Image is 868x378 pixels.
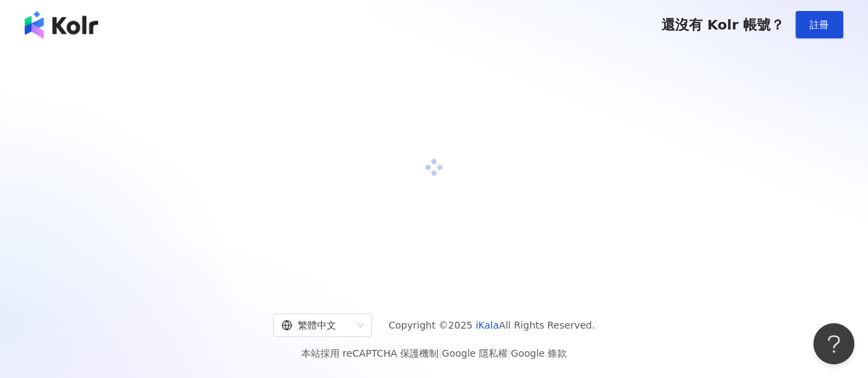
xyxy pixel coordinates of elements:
[661,16,784,33] span: 還沒有 Kolr 帳號？
[25,11,98,38] img: logo
[442,348,508,359] a: Google 隱私權
[511,348,567,359] a: Google 條款
[795,11,843,38] button: 註冊
[301,345,567,362] span: 本站採用 reCAPTCHA 保護機制
[438,348,442,359] span: |
[813,323,854,364] iframe: Help Scout Beacon - Open
[476,320,499,331] a: iKala
[388,317,595,333] span: Copyright © 2025 All Rights Reserved.
[508,348,511,359] span: |
[281,314,351,336] div: 繁體中文
[810,19,829,30] span: 註冊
